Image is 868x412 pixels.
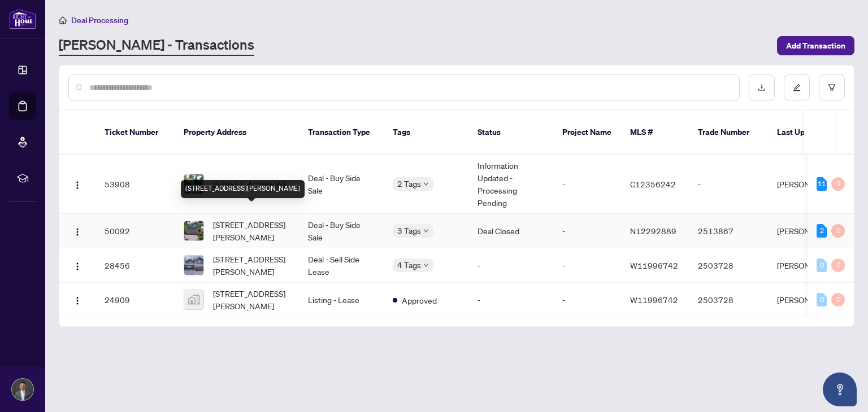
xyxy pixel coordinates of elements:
td: Information Updated - Processing Pending [468,155,553,214]
td: - [553,155,621,214]
span: 4 Tags [397,258,421,271]
td: - [553,248,621,283]
td: Deal - Buy Side Sale [299,155,384,214]
span: [STREET_ADDRESS] [213,178,285,190]
td: - [553,214,621,248]
img: thumbnail-img [184,221,203,240]
button: Logo [68,256,86,274]
div: 11 [817,177,827,191]
button: Logo [68,291,86,309]
td: Deal Closed [468,214,553,248]
img: thumbnail-img [184,174,203,194]
span: 2 Tags [397,177,421,190]
button: Add Transaction [777,36,854,55]
button: download [749,74,775,100]
img: Logo [73,181,82,190]
span: Approved [402,294,437,306]
span: edit [793,84,801,91]
button: Logo [68,175,86,193]
button: Open asap [823,372,857,406]
td: 2503728 [689,283,768,317]
img: thumbnail-img [184,256,203,275]
th: Ticket Number [96,111,175,155]
td: Listing - Lease [299,283,384,317]
span: filter [828,84,836,91]
span: down [423,181,429,187]
td: - [468,283,553,317]
div: 0 [817,293,827,306]
img: Logo [73,227,82,236]
td: 24909 [96,283,175,317]
button: filter [819,74,845,100]
th: Transaction Type [299,111,384,155]
span: download [758,84,766,91]
th: Trade Number [689,111,768,155]
th: Property Address [175,111,299,155]
img: thumbnail-img [184,290,203,309]
td: [PERSON_NAME] [768,283,853,317]
td: 50092 [96,214,175,248]
td: 53908 [96,155,175,214]
td: 2513867 [689,214,768,248]
span: W11996742 [630,260,678,270]
th: Project Name [553,111,621,155]
img: logo [9,8,36,29]
button: edit [784,74,810,100]
div: 0 [831,177,845,191]
td: [PERSON_NAME] [768,248,853,283]
span: [STREET_ADDRESS][PERSON_NAME] [213,218,290,243]
img: Logo [73,262,82,271]
div: 0 [831,293,845,306]
div: 0 [831,258,845,272]
span: [STREET_ADDRESS][PERSON_NAME] [213,253,290,278]
button: Logo [68,222,86,240]
div: 0 [817,258,827,272]
span: home [59,16,67,24]
span: W11996742 [630,295,678,305]
span: C12356242 [630,179,676,189]
td: - [689,155,768,214]
td: 28456 [96,248,175,283]
td: [PERSON_NAME] [768,155,853,214]
span: 3 Tags [397,224,421,237]
td: [PERSON_NAME] [768,214,853,248]
div: 0 [831,224,845,238]
span: down [423,262,429,268]
td: Deal - Sell Side Lease [299,248,384,283]
span: Deal Processing [71,15,128,25]
div: 2 [817,224,827,238]
img: Profile Icon [12,379,33,400]
th: MLS # [621,111,689,155]
span: N12292889 [630,226,676,236]
td: - [553,283,621,317]
span: Add Transaction [786,37,845,55]
a: [PERSON_NAME] - Transactions [59,36,254,56]
th: Last Updated By [768,111,853,155]
td: - [468,248,553,283]
td: 2503728 [689,248,768,283]
img: Logo [73,296,82,305]
td: Deal - Buy Side Sale [299,214,384,248]
div: [STREET_ADDRESS][PERSON_NAME] [181,180,305,198]
span: down [423,228,429,234]
th: Tags [384,111,468,155]
span: [STREET_ADDRESS][PERSON_NAME] [213,287,290,312]
th: Status [468,111,553,155]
